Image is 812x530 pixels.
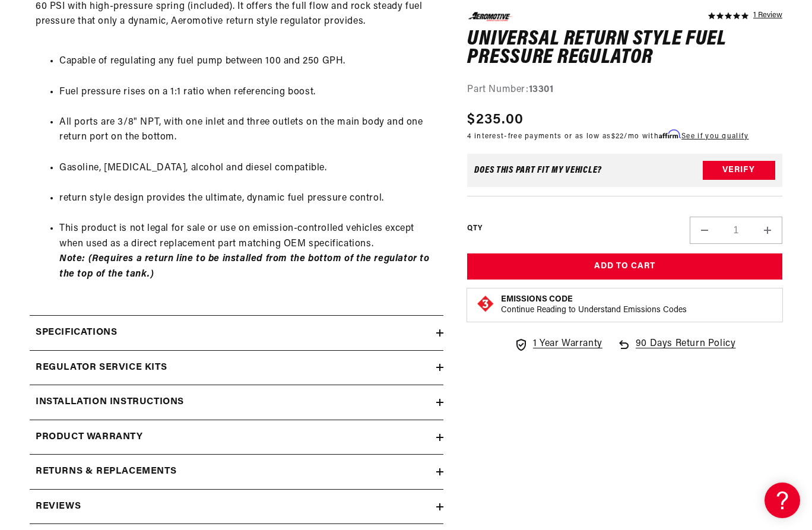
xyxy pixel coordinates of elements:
li: All ports are 3/8" NPT, with one inlet and three outlets on the main body and one return port on ... [59,115,437,145]
summary: Regulator Service Kits [30,351,443,385]
strong: Note: (Requires a return line to be installed from the bottom of the regulator to the top of the ... [59,254,430,279]
summary: Product warranty [30,420,443,455]
h2: Returns & replacements [36,464,176,480]
summary: Specifications [30,316,443,350]
strong: Emissions Code [501,295,573,304]
a: 1 reviews [753,12,782,20]
summary: Reviews [30,490,443,524]
div: Does This part fit My vehicle? [474,166,602,175]
h2: Product warranty [36,430,143,445]
h2: Installation Instructions [36,395,184,410]
a: See if you qualify - Learn more about Affirm Financing (opens in modal) [681,133,748,140]
p: Continue Reading to Understand Emissions Codes [501,305,687,316]
strong: 13301 [529,84,554,94]
button: Verify [703,161,775,180]
a: 1 Year Warranty [514,337,602,352]
span: Affirm [659,130,680,139]
summary: Returns & replacements [30,455,443,489]
span: $235.00 [467,109,524,131]
summary: Installation Instructions [30,385,443,420]
h2: Regulator Service Kits [36,360,167,376]
button: Emissions CodeContinue Reading to Understand Emissions Codes [501,294,687,316]
h1: Universal Return Style Fuel Pressure Regulator [467,30,782,67]
label: QTY [467,223,482,233]
div: Part Number: [467,82,782,97]
span: $22 [611,133,624,140]
button: Add to Cart [467,253,782,280]
li: This product is not legal for sale or use on emission-controlled vehicles except when used as a d... [59,221,437,282]
h2: Specifications [36,325,117,341]
p: 4 interest-free payments or as low as /mo with . [467,131,748,142]
li: return style design provides the ultimate, dynamic fuel pressure control. [59,191,437,207]
span: 1 Year Warranty [533,337,602,352]
img: Emissions code [476,294,495,313]
span: 90 Days Return Policy [636,337,736,364]
a: 90 Days Return Policy [617,337,736,364]
h2: Reviews [36,499,81,515]
li: Gasoline, [MEDICAL_DATA], alcohol and diesel compatible. [59,161,437,176]
li: Fuel pressure rises on a 1:1 ratio when referencing boost. [59,85,437,100]
li: Capable of regulating any fuel pump between 100 and 250 GPH. [59,54,437,69]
